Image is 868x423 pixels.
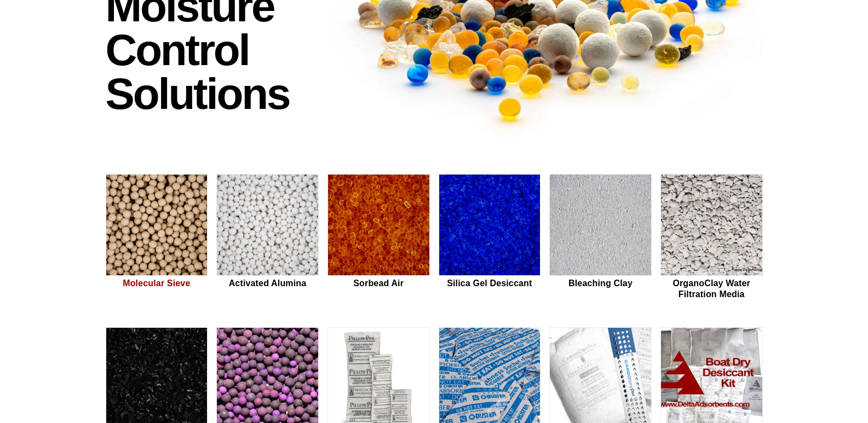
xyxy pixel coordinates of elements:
h2: Bleaching Clay [549,278,652,288]
a: Bleaching Clay [549,174,652,301]
h2: OrganoClay Water Filtration Media [660,278,763,299]
a: Activated Alumina [216,174,319,301]
h2: Activated Alumina [216,278,319,288]
a: OrganoClay Water Filtration Media [660,174,763,301]
a: Molecular Sieve [106,174,208,301]
h2: Silica Gel Desiccant [439,278,541,288]
h2: Sorbead Air [327,278,430,288]
a: Silica Gel Desiccant [439,174,541,301]
a: Sorbead Air [327,174,430,301]
h2: Molecular Sieve [106,278,208,288]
